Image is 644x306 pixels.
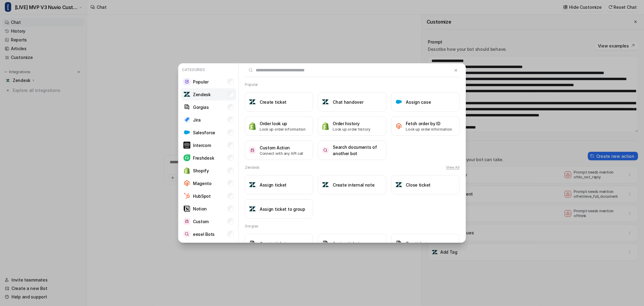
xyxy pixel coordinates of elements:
[249,181,256,188] img: Assign ticket
[193,104,209,110] p: Gorgias
[245,175,313,194] button: Assign ticketAssign ticket
[193,155,214,161] p: Freshdesk
[193,193,211,199] p: HubSpot
[333,127,370,132] p: Look up order history
[181,66,236,74] p: Categories
[333,182,374,188] h3: Create internal note
[245,234,313,253] button: Create ticketCreate ticket
[395,240,402,247] img: Tag ticket
[395,122,402,130] img: Fetch order by ID
[406,240,427,247] h3: Tag ticket
[406,182,431,188] h3: Close ticket
[245,92,313,112] button: Create ticketCreate ticket
[245,223,258,229] h2: Gorgias
[446,165,460,170] button: View All
[318,141,386,160] button: Search documents of another botSearch documents of another bot
[318,92,386,112] button: Chat handoverChat handover
[322,181,329,188] img: Create internal note
[193,180,212,187] p: Magento
[322,98,329,106] img: Chat handover
[322,240,329,247] img: Assign ticket
[260,127,306,132] p: Look up order information
[260,145,303,151] h3: Custom Action
[245,82,258,87] h2: Popular
[245,165,260,170] h2: Zendesk
[260,182,287,188] h3: Assign ticket
[391,175,460,194] button: Close ticketClose ticket
[406,120,452,127] h3: Fetch order by ID
[193,142,211,148] p: Intercom
[333,144,382,157] h3: Search documents of another bot
[249,98,256,106] img: Create ticket
[260,99,287,105] h3: Create ticket
[318,234,386,253] button: Assign ticketAssign ticket
[193,206,207,212] p: Notion
[193,117,201,123] p: Jira
[193,218,209,225] p: Custom
[406,127,452,132] p: Look up order information
[260,120,306,127] h3: Order look up
[391,116,460,136] button: Fetch order by IDFetch order by IDLook up order information
[318,116,386,136] button: Order historyOrder historyLook up order history
[249,147,256,154] img: Custom Action
[391,234,460,253] button: Tag ticketTag ticket
[245,116,313,136] button: Order look upOrder look upLook up order information
[395,98,402,106] img: Assign case
[395,181,402,188] img: Close ticket
[245,199,313,219] button: Assign ticket to groupAssign ticket to group
[245,141,313,160] button: Custom ActionCustom ActionConnect with any API call
[249,122,256,130] img: Order look up
[333,99,363,105] h3: Chat handover
[322,147,329,154] img: Search documents of another bot
[249,205,256,213] img: Assign ticket to group
[249,240,256,247] img: Create ticket
[193,231,215,237] p: eesel Bots
[260,206,305,212] h3: Assign ticket to group
[318,175,386,194] button: Create internal noteCreate internal note
[193,129,215,136] p: Salesforce
[406,99,431,105] h3: Assign case
[260,240,287,247] h3: Create ticket
[193,168,209,174] p: Shopify
[391,92,460,112] button: Assign caseAssign case
[193,79,209,85] p: Popular
[333,120,370,127] h3: Order history
[333,240,360,247] h3: Assign ticket
[260,151,303,156] p: Connect with any API call
[193,91,211,98] p: Zendesk
[322,122,329,130] img: Order history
